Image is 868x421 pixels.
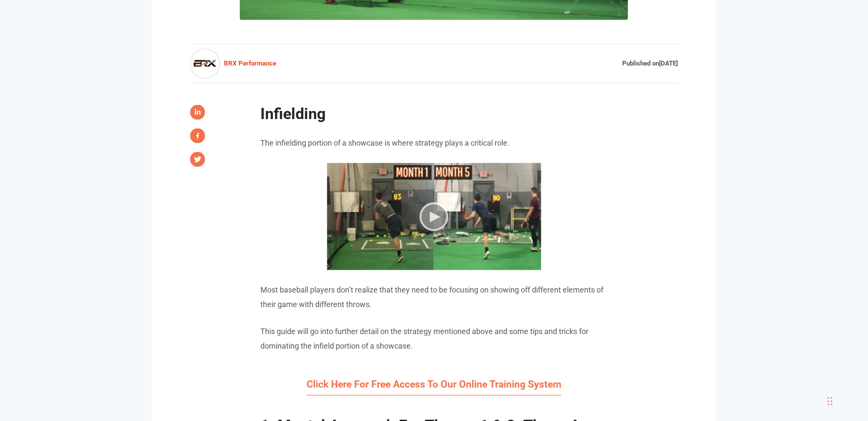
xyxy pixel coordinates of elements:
a: Click Here For Free Access To Our Online Training System [307,379,561,396]
span: [DATE] [659,60,678,67]
a: BRX Performance [190,49,277,79]
img: Share on LinkedIn [190,128,205,143]
img: Share on Twitter [190,152,205,167]
a: Infielding [261,105,326,123]
img: Baseball Showcase velocity [327,163,541,270]
p: Most baseball players don’t realize that they need to be focusing on showing off different elemen... [261,283,608,312]
div: Published on [623,58,678,70]
div: Drag [828,388,833,414]
p: This guide will go into further detail on the strategy mentioned above and some tips and tricks f... [261,325,608,353]
span: BRX Performance [224,58,277,70]
iframe: Chat Widget [747,328,868,421]
img: Share on Facebook [190,105,205,120]
p: The infielding portion of a showcase is where strategy plays a critical role. [261,136,608,150]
